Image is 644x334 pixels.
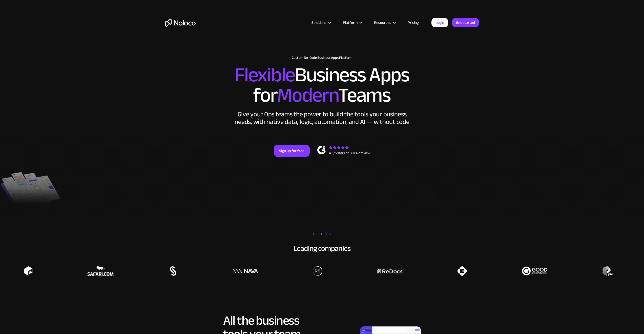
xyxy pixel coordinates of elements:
[165,19,196,27] a: home
[311,19,326,26] div: Solutions
[165,56,479,60] h1: Custom No-Code Business Apps Platform
[234,110,411,126] div: Give your Ops teams the power to build the tools your business needs, with native data, logic, au...
[277,76,338,114] span: Modern
[274,145,310,157] a: Sign up for free
[337,19,368,26] div: Platform
[452,18,479,27] a: Get started
[305,19,337,26] div: Solutions
[374,19,391,26] div: Resources
[431,18,448,27] a: Login
[343,19,358,26] div: Platform
[165,65,479,105] h2: Business Apps for Teams
[368,19,401,26] div: Resources
[401,19,425,26] a: Pricing
[235,56,295,94] span: Flexible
